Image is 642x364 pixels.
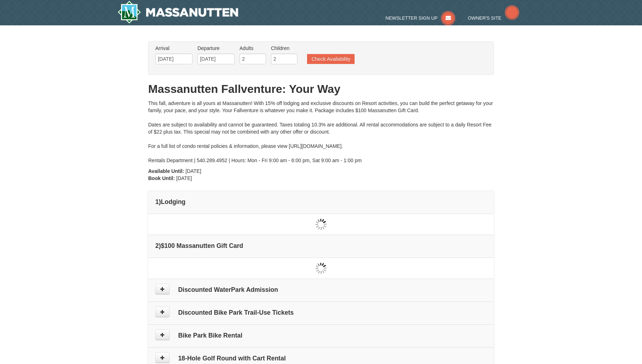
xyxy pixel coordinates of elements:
[307,54,355,64] button: Check Availability
[148,168,184,174] strong: Available Until:
[468,15,520,21] a: Owner's Site
[176,175,192,181] span: [DATE]
[117,1,238,24] img: Massanutten Resort Logo
[386,15,456,21] a: Newsletter Sign Up
[148,100,494,164] div: This fall, adventure is all yours at Massanutten! With 15% off lodging and exclusive discounts on...
[155,355,487,362] h4: 18-Hole Golf Round with Cart Rental
[197,45,235,52] label: Departure
[315,263,327,274] img: wait gif
[386,15,438,21] span: Newsletter Sign Up
[315,219,327,230] img: wait gif
[468,15,502,21] span: Owner's Site
[186,168,201,174] span: [DATE]
[155,309,487,316] h4: Discounted Bike Park Trail-Use Tickets
[155,45,192,52] label: Arrival
[271,45,297,52] label: Children
[148,175,175,181] strong: Book Until:
[240,45,266,52] label: Adults
[117,1,238,24] a: Massanutten Resort
[155,242,487,249] h4: 2 $100 Massanutten Gift Card
[155,198,487,205] h4: 1 Lodging
[148,82,494,96] h1: Massanutten Fallventure: Your Way
[159,242,161,249] span: )
[159,198,161,205] span: )
[155,332,487,339] h4: Bike Park Bike Rental
[155,286,487,293] h4: Discounted WaterPark Admission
